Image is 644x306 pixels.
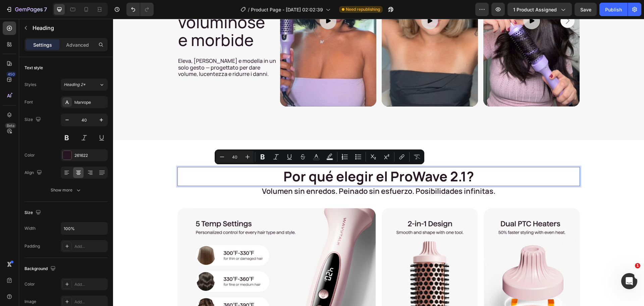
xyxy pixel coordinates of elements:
span: Heading 2* [64,82,86,88]
div: Size [24,208,42,217]
div: Width [24,225,36,231]
div: Undo/Redo [126,3,154,16]
div: Color [24,281,35,287]
div: Add... [74,244,106,250]
p: Advanced [66,41,89,48]
div: Image [24,299,36,305]
p: 7 [44,5,47,13]
div: Size [24,115,42,124]
span: Product Page - [DATE] 02:02:39 [251,6,323,13]
button: Heading 2* [61,79,108,91]
p: Settings [33,41,52,48]
div: Add... [74,281,106,288]
button: 1 product assigned [507,3,572,16]
div: Publish [605,6,622,13]
div: Text style [24,65,43,71]
div: Manrope [74,99,106,105]
p: Por qué elegir el ProWave 2.1? [65,149,466,167]
div: Align [24,168,43,177]
div: Show more [51,187,82,193]
div: Editor contextual toolbar [215,149,424,164]
div: Background [24,264,57,273]
span: Save [580,7,591,12]
button: Publish [599,3,628,16]
button: Show more [24,184,108,196]
div: Styles [24,82,36,88]
span: 1 product assigned [513,6,557,13]
div: 450 [6,72,16,77]
div: 261622 [74,152,106,159]
div: Add... [74,299,106,305]
p: Heading [33,24,105,32]
button: Save [575,3,597,16]
h2: Rich Text Editor. Editing area: main [64,148,467,167]
div: Font [24,99,33,105]
input: Auto [61,222,107,234]
iframe: Design area [113,19,644,306]
div: Padding [24,243,40,249]
div: Color [24,152,35,158]
span: / [248,6,250,13]
h2: Volumen sin enredos. Peinado sin esfuerzo. Posibilidades infinitas. [64,167,467,177]
span: Need republishing [346,6,380,12]
span: 1 [635,263,640,268]
button: 7 [3,3,50,16]
div: Beta [5,123,16,128]
iframe: Intercom live chat [621,273,637,289]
